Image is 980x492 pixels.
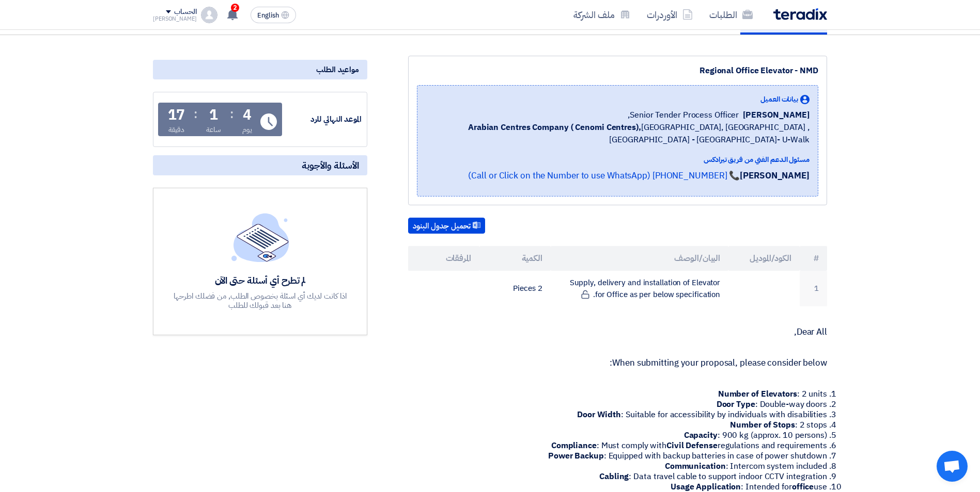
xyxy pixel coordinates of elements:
[408,430,827,440] li: : 900 kg (approx. 10 persons)
[773,8,827,20] img: Teradix logo
[551,271,729,306] td: Supply, delivery and installation of Elevator for Office as per below specification.
[408,399,827,409] li: : Double-way doors
[408,246,479,271] th: المرفقات
[718,388,797,400] strong: Number of Elevators
[408,440,827,451] li: : Must comply with regulations and requirements
[548,450,604,462] strong: Power Backup
[168,108,185,122] div: 17
[206,124,221,135] div: ساعة
[728,246,800,271] th: الكود/الموديل
[760,94,798,105] span: بيانات العميل
[468,121,641,134] b: Arabian Centres Company ( Cenomi Centres),
[173,274,348,286] div: لم تطرح أي أسئلة حتى الآن
[577,408,621,421] strong: Door Width
[551,439,597,452] strong: Compliance
[408,389,827,399] li: : 2 units
[800,271,827,306] td: 1
[168,124,184,135] div: دقيقة
[479,271,551,306] td: 2 Pieces
[408,471,827,482] li: : Data travel cable to support indoor CCTV integration
[201,7,217,23] img: profile_test.png
[302,159,359,171] span: الأسئلة والأجوبة
[230,105,234,123] div: :
[408,451,827,461] li: : Equipped with backup batteries in case of power shutdown
[684,429,718,441] strong: Capacity
[243,108,252,122] div: 4
[417,64,818,77] div: Regional Office Elevator - NMD
[257,12,279,19] span: English
[565,3,639,27] a: ملف الشركة
[153,60,367,79] div: مواعيد الطلب
[408,218,485,234] button: تحميل جدول البنود
[426,121,810,146] span: [GEOGRAPHIC_DATA], [GEOGRAPHIC_DATA] ,[GEOGRAPHIC_DATA] - [GEOGRAPHIC_DATA]- U-Walk
[153,16,197,22] div: [PERSON_NAME]
[408,358,827,368] p: When submitting your proposal, please consider below:
[743,109,810,121] span: [PERSON_NAME]
[408,327,827,337] p: Dear All,
[408,420,827,430] li: : 2 stops
[937,451,968,482] div: Open chat
[242,124,252,135] div: يوم
[551,246,729,271] th: البيان/الوصف
[717,398,755,411] strong: Door Type
[284,113,362,125] div: الموعد النهائي للرد
[209,108,218,122] div: 1
[666,439,718,452] strong: Civil Defense
[468,169,740,182] a: 📞 [PHONE_NUMBER] (Call or Click on the Number to use WhatsApp)
[479,246,551,271] th: الكمية
[665,460,726,472] strong: Communication
[800,246,827,271] th: #
[639,3,701,27] a: الأوردرات
[231,213,289,261] img: empty_state_list.svg
[194,105,197,123] div: :
[599,470,629,483] strong: Cabling
[730,419,795,431] strong: Number of Stops
[174,8,196,17] div: الحساب
[231,4,239,12] span: 2
[628,109,739,121] span: Senior Tender Process Officer,
[251,7,296,23] button: English
[426,154,810,165] div: مسئول الدعم الفني من فريق تيرادكس
[408,482,827,492] li: : Intended for use
[701,3,761,27] a: الطلبات
[408,409,827,420] li: : Suitable for accessibility by individuals with disabilities
[173,291,348,310] div: اذا كانت لديك أي اسئلة بخصوص الطلب, من فضلك اطرحها هنا بعد قبولك للطلب
[740,169,810,182] strong: [PERSON_NAME]
[408,461,827,471] li: : Intercom system included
